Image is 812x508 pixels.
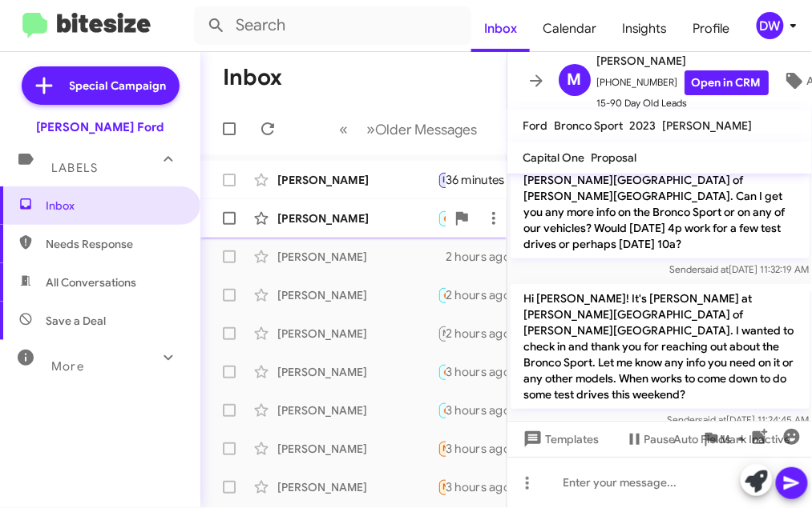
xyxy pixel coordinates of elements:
div: [PERSON_NAME] [277,326,438,342]
a: Insights [609,6,681,52]
div: DW [757,12,784,39]
div: Disliked “No that at this time” [438,324,446,342]
span: [PERSON_NAME] [597,51,769,70]
div: [PERSON_NAME] [277,479,438,495]
div: No worries, we work with people out of state all the time [438,401,446,419]
span: 🔥 Hot [443,405,471,415]
span: said at [698,414,726,426]
span: Sender [DATE] 11:24:45 AM [667,414,809,426]
div: 2 hours ago [446,287,523,303]
h1: Inbox [223,65,282,90]
span: Templates [520,425,600,454]
div: 36 minutes ago [446,172,542,188]
span: Inbox [46,198,182,214]
button: Next [358,113,487,146]
span: Needs Response [443,443,511,454]
span: More [51,359,84,374]
span: Not-Interested [443,328,505,338]
span: 15-90 Day Old Leads [597,95,769,111]
span: Proposal [592,150,637,165]
a: Profile [681,6,743,52]
div: [PERSON_NAME] Ford [37,119,164,135]
span: Bronco Sport [555,118,624,133]
span: Needs Response [46,236,182,252]
div: On my way [PERSON_NAME] [438,170,446,189]
div: 3 hours ago [446,364,523,380]
div: Thank you but my credit is to bad [438,249,446,265]
span: [PERSON_NAME] [663,118,753,133]
button: Previous [330,113,358,146]
span: Auto Fields [674,425,751,454]
a: Inbox [471,6,530,52]
div: I already bougjt a truck [438,439,446,458]
span: Ford [523,118,548,133]
a: Special Campaign [22,66,180,105]
span: Older Messages [376,121,478,138]
div: [PERSON_NAME] [277,210,438,226]
div: [PERSON_NAME] [277,364,438,380]
span: M [568,67,582,93]
p: Hi [PERSON_NAME] it's [PERSON_NAME] at [PERSON_NAME][GEOGRAPHIC_DATA] of [PERSON_NAME][GEOGRAPHIC... [511,150,810,258]
span: Capital One [523,150,585,165]
span: Important [443,174,485,185]
input: Search [194,6,471,45]
span: « [340,119,349,139]
div: Ok, thanks for expressing interest [438,286,446,304]
div: [PERSON_NAME] [277,287,438,303]
div: [URL][DOMAIN_NAME][US_VEHICLE_IDENTIFICATION_NUMBER] [438,362,446,381]
a: Calendar [530,6,609,52]
span: [PHONE_NUMBER] [597,70,769,95]
span: Save a Deal [46,313,106,329]
button: DW [743,12,794,39]
div: 2 hours ago [446,249,523,265]
a: Open in CRM [685,70,769,95]
span: said at [701,263,729,275]
div: 3 hours ago [446,402,523,418]
div: 2 hours ago [446,326,523,342]
span: All Conversations [46,274,136,290]
span: Special Campaign [70,78,167,94]
span: 🔥 Hot [443,366,471,377]
span: 🔥 Hot [443,290,471,300]
span: 🔥 Hot [443,213,471,223]
div: [PERSON_NAME] [277,172,438,188]
span: » [367,119,376,139]
div: [PERSON_NAME] [277,441,438,457]
button: Pause [612,425,689,454]
span: Sender [DATE] 11:32:19 AM [669,263,809,275]
span: 2023 [630,118,656,133]
span: Labels [51,161,98,175]
nav: Page navigation example [331,113,487,146]
p: Hi [PERSON_NAME]! It's [PERSON_NAME] at [PERSON_NAME][GEOGRAPHIC_DATA] of [PERSON_NAME][GEOGRAPHI... [511,284,810,409]
div: [PERSON_NAME] [277,402,438,418]
div: 3 hours ago [446,479,523,495]
button: Templates [507,425,612,454]
div: Good afternoon, [PERSON_NAME]. Thank you for reaching out. I am asking $42K for the truck. It's i... [438,478,446,496]
button: Auto Fields [661,425,764,454]
div: If I can get an estimate I agree with I'll be down there before you guys close [DATE] [438,209,446,227]
span: Needs Response [443,482,511,492]
div: [PERSON_NAME] [277,249,438,265]
div: 3 hours ago [446,441,523,457]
